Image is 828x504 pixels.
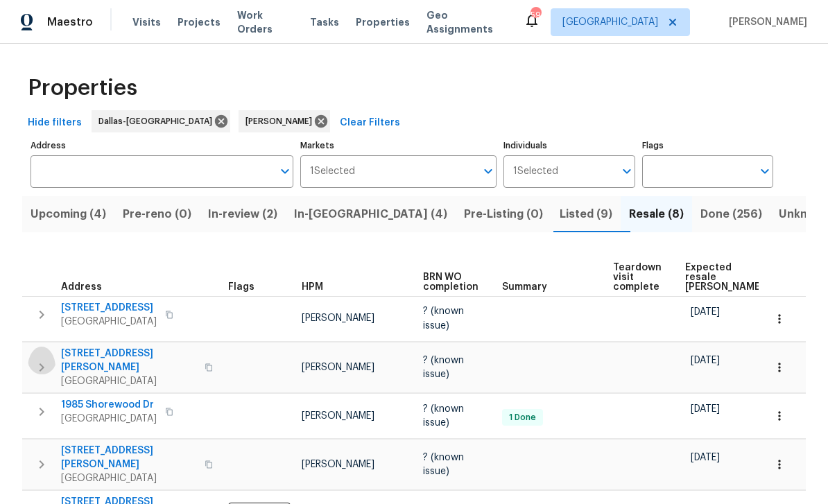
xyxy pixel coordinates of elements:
span: Clear Filters [340,114,400,132]
span: In-review (2) [208,205,277,224]
span: [PERSON_NAME] [302,363,374,372]
span: Summary [502,282,547,292]
span: [GEOGRAPHIC_DATA] [61,471,196,485]
span: [STREET_ADDRESS][PERSON_NAME] [61,347,196,374]
span: ? (known issue) [423,356,464,379]
span: [STREET_ADDRESS] [61,301,157,315]
span: Listed (9) [560,205,612,224]
span: [PERSON_NAME] [723,15,807,29]
label: Flags [642,141,773,150]
span: [DATE] [691,356,720,365]
span: In-[GEOGRAPHIC_DATA] (4) [294,205,447,224]
button: Clear Filters [334,110,406,136]
span: BRN WO completion [423,272,478,292]
span: Dallas-[GEOGRAPHIC_DATA] [98,114,218,128]
span: [DATE] [691,404,720,414]
span: Geo Assignments [426,8,507,36]
span: 1 Selected [310,166,355,177]
span: Upcoming (4) [31,205,106,224]
span: HPM [302,282,323,292]
span: Address [61,282,102,292]
span: [DATE] [691,307,720,317]
span: [PERSON_NAME] [302,460,374,469]
button: Hide filters [22,110,87,136]
span: Resale (8) [629,205,684,224]
span: Visits [132,15,161,29]
span: Properties [28,81,137,95]
label: Individuals [503,141,635,150]
span: [DATE] [691,453,720,462]
div: Dallas-[GEOGRAPHIC_DATA] [92,110,230,132]
span: Hide filters [28,114,82,132]
span: [GEOGRAPHIC_DATA] [562,15,658,29]
button: Open [478,162,498,181]
span: ? (known issue) [423,404,464,428]
label: Address [31,141,293,150]
span: [PERSON_NAME] [302,313,374,323]
span: [PERSON_NAME] [302,411,374,421]
div: 59 [531,8,540,22]
span: Pre-Listing (0) [464,205,543,224]
label: Markets [300,141,497,150]
span: ? (known issue) [423,453,464,476]
span: 1 Selected [513,166,558,177]
button: Open [755,162,775,181]
span: Done (256) [700,205,762,224]
span: 1 Done [503,412,542,424]
span: ? (known issue) [423,306,464,330]
span: Properties [356,15,410,29]
span: [GEOGRAPHIC_DATA] [61,374,196,388]
span: Pre-reno (0) [123,205,191,224]
span: [PERSON_NAME] [245,114,318,128]
span: [GEOGRAPHIC_DATA] [61,412,157,426]
span: Tasks [310,17,339,27]
span: Projects [178,15,221,29]
span: Flags [228,282,255,292]
span: Work Orders [237,8,293,36]
span: [GEOGRAPHIC_DATA] [61,315,157,329]
span: Teardown visit complete [613,263,662,292]
div: [PERSON_NAME] [239,110,330,132]
span: Maestro [47,15,93,29]
button: Open [617,162,637,181]
span: 1985 Shorewood Dr [61,398,157,412]
span: [STREET_ADDRESS][PERSON_NAME] [61,444,196,471]
button: Open [275,162,295,181]
span: Expected resale [PERSON_NAME] [685,263,764,292]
